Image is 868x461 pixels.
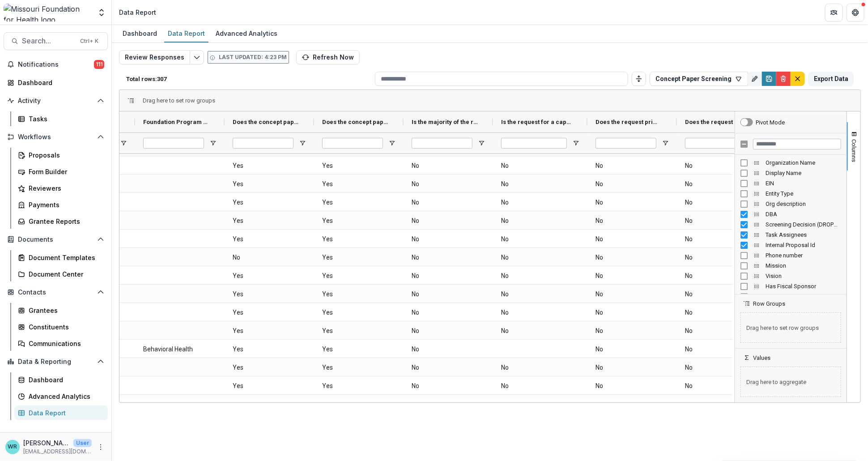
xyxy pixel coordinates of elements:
[735,250,847,260] div: Phone number Column
[29,322,101,332] div: Constituents
[766,262,841,269] span: Mission
[29,114,101,124] div: Tasks
[299,140,306,147] button: Open Filter Menu
[14,389,108,404] a: Advanced Analytics
[766,170,841,176] span: Display Name
[596,359,669,377] span: No
[753,300,785,307] span: Row Groups
[766,283,841,290] span: Has Fiscal Sponsor
[735,168,847,178] div: Display Name Column
[735,271,847,281] div: Vision Column
[4,4,92,21] img: Missouri Foundation for Health logo
[478,140,485,147] button: Open Filter Menu
[14,111,108,126] a: Tasks
[735,307,847,348] div: Row Groups
[322,267,396,285] span: Yes
[596,285,669,303] span: No
[685,267,758,285] span: No
[735,281,847,291] div: Has Fiscal Sponsor Column
[78,36,100,46] div: Ctrl + K
[753,139,841,149] input: Filter Columns Input
[94,60,104,69] span: 111
[14,320,108,334] a: Constituents
[322,175,396,193] span: Yes
[412,193,485,212] span: No
[4,57,108,72] button: Notifications111
[233,138,294,149] input: Does the concept paper have at least one of the systems change approaches we are focusing on (or ...
[119,8,156,17] div: Data Report
[233,157,306,175] span: Yes
[596,119,662,125] span: Does the request primarily benefit areas outside of the MFH region? (SINGLE_RESPONSE)
[322,340,396,359] span: Yes
[808,72,854,86] button: Export Data
[412,157,485,175] span: No
[685,175,758,193] span: No
[501,175,579,193] span: No
[501,267,579,285] span: No
[851,139,858,162] span: Columns
[73,439,92,447] p: User
[233,340,306,359] span: Yes
[735,361,847,402] div: Values
[685,395,758,414] span: No
[126,76,371,82] p: Total rows: 307
[412,303,485,322] span: No
[233,359,306,377] span: Yes
[572,140,579,147] button: Open Filter Menu
[233,248,306,267] span: No
[29,253,101,262] div: Document Templates
[23,438,70,448] p: [PERSON_NAME]
[4,32,108,50] button: Search...
[143,97,215,104] div: Row Groups
[18,78,101,87] div: Dashboard
[29,392,101,401] div: Advanced Analytics
[18,61,94,68] span: Notifications
[233,322,306,340] span: Yes
[501,248,579,267] span: No
[766,231,841,238] span: Task Assignees
[766,211,841,218] span: DBA
[501,119,572,125] span: Is the request for a capital campaign or another unallowable expense? (SINGLE_RESPONSE)
[322,359,396,377] span: Yes
[501,395,579,414] span: No
[766,190,841,197] span: Entity Type
[735,219,847,230] div: Screening Decision (DROPDOWN_LIST) Column
[4,285,108,299] button: Open Contacts
[735,158,847,168] div: Organization Name Column
[685,248,758,267] span: No
[143,340,217,359] span: Behavioral Health
[143,97,215,104] span: Drag here to set row groups
[4,75,108,90] a: Dashboard
[22,37,75,45] span: Search...
[14,164,108,179] a: Form Builder
[650,72,748,86] button: Concept Paper Screening
[412,230,485,248] span: No
[4,232,108,247] button: Open Documents
[685,285,758,303] span: No
[685,230,758,248] span: No
[825,4,843,21] button: Partners
[740,312,841,343] span: Drag here to set row groups
[95,4,108,21] button: Open entity switcher
[766,159,841,166] span: Organization Name
[233,395,306,414] span: Yes
[209,140,217,147] button: Open Filter Menu
[596,267,669,285] span: No
[596,303,669,322] span: No
[233,267,306,285] span: Yes
[18,289,94,296] span: Contacts
[4,354,108,369] button: Open Data & Reporting
[190,50,204,64] button: Edit selected report
[596,230,669,248] span: No
[322,212,396,230] span: Yes
[762,72,776,86] button: Save
[685,303,758,322] span: No
[685,193,758,212] span: No
[4,130,108,144] button: Open Workflows
[412,248,485,267] span: No
[685,157,758,175] span: No
[596,322,669,340] span: No
[4,94,108,108] button: Open Activity
[766,201,841,207] span: Org description
[233,377,306,395] span: Yes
